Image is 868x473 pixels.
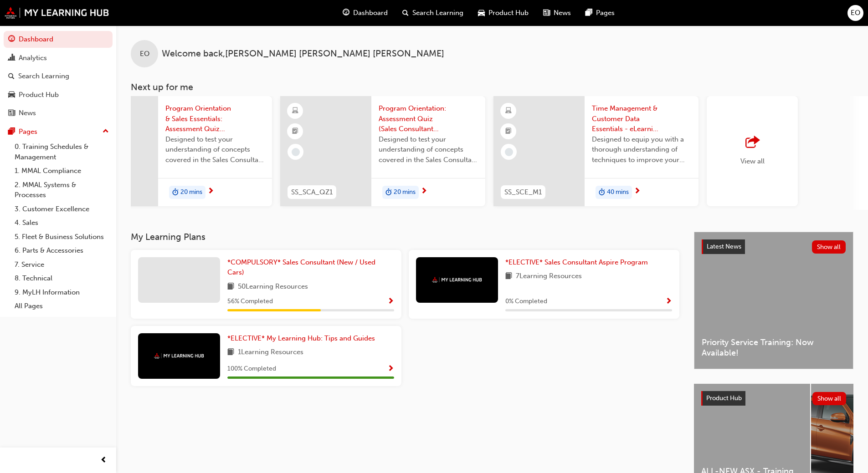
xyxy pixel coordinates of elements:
[812,392,847,405] button: Show all
[154,353,204,359] img: mmal
[421,188,427,196] span: next-icon
[8,72,15,81] span: search-icon
[554,8,571,18] span: News
[4,31,113,48] a: Dashboard
[4,123,113,140] button: Pages
[292,148,300,156] span: learningRecordVerb_NONE-icon
[505,148,513,156] span: learningRecordVerb_NONE-icon
[238,281,308,293] span: 50 Learning Resources
[387,298,394,306] span: Show Progress
[4,29,113,123] button: DashboardAnalyticsSearch LearningProduct HubNews
[516,271,582,282] span: 7 Learning Resources
[353,8,388,18] span: Dashboard
[379,103,478,134] span: Program Orientation: Assessment Quiz (Sales Consultant Aspire Program)
[103,126,109,137] span: up-icon
[11,271,113,285] a: 8. Technical
[412,8,463,18] span: Search Learning
[11,285,113,300] a: 9. MyLH Information
[536,4,578,22] a: news-iconNews
[11,140,113,164] a: 0. Training Schedules & Management
[165,103,265,134] span: Program Orientation & Sales Essentials: Assessment Quiz (Sales Consultant Essential Program)
[19,90,59,100] div: Product Hub
[335,4,395,22] a: guage-iconDashboard
[847,5,863,21] button: EO
[387,296,394,307] button: Show Progress
[4,105,113,122] a: News
[8,54,15,62] span: chart-icon
[592,134,691,165] span: Designed to equip you with a thorough understanding of techniques to improve your efficiency at w...
[505,126,512,137] span: booktick-icon
[543,7,550,19] span: news-icon
[4,86,113,103] a: Product Hub
[578,4,622,22] a: pages-iconPages
[812,240,846,254] button: Show all
[478,7,485,19] span: car-icon
[180,187,202,198] span: 20 mins
[493,96,699,206] a: SS_SCE_M1Time Management & Customer Data Essentials - eLearning Module (Sales Consultant Essentia...
[11,202,113,216] a: 3. Customer Excellence
[599,187,605,198] span: duration-icon
[19,127,37,137] div: Pages
[379,134,478,165] span: Designed to test your understanding of concepts covered in the Sales Consultant Aspire Program 'P...
[707,243,741,250] span: Latest News
[488,8,529,18] span: Product Hub
[8,128,15,136] span: pages-icon
[851,8,860,18] span: EO
[19,108,36,118] div: News
[140,49,149,59] span: EO
[8,91,15,99] span: car-icon
[665,296,672,307] button: Show Progress
[11,244,113,258] a: 6. Parts & Accessories
[19,53,47,63] div: Analytics
[634,188,641,196] span: next-icon
[702,239,846,254] a: Latest NewsShow all
[238,347,303,358] span: 1 Learning Resources
[740,157,765,165] span: View all
[227,281,234,293] span: book-icon
[172,187,179,198] span: duration-icon
[227,364,276,374] span: 100 % Completed
[11,258,113,272] a: 7. Service
[694,232,853,369] a: Latest NewsShow allPriority Service Training: Now Available!
[5,7,109,19] a: mmal
[292,126,298,137] span: booktick-icon
[162,49,444,59] span: Welcome back , [PERSON_NAME] [PERSON_NAME] [PERSON_NAME]
[607,187,629,198] span: 40 mins
[745,136,759,149] span: outbound-icon
[385,187,392,198] span: duration-icon
[596,8,615,18] span: Pages
[706,394,742,402] span: Product Hub
[701,391,846,406] a: Product HubShow all
[395,4,471,22] a: search-iconSearch Learning
[11,216,113,230] a: 4. Sales
[505,258,648,266] span: *ELECTIVE* Sales Consultant Aspire Program
[387,363,394,375] button: Show Progress
[116,82,868,92] h3: Next up for me
[702,337,846,358] span: Priority Service Training: Now Available!
[504,187,542,198] span: SS_SCE_M1
[665,298,672,306] span: Show Progress
[4,50,113,66] a: Analytics
[227,334,375,342] span: *ELECTIVE* My Learning Hub: Tips and Guides
[207,188,214,196] span: next-icon
[227,258,375,277] span: *COMPULSORY* Sales Consultant (New / Used Cars)
[131,232,679,242] h3: My Learning Plans
[280,96,485,206] a: SS_SCA_QZ1Program Orientation: Assessment Quiz (Sales Consultant Aspire Program)Designed to test ...
[11,230,113,244] a: 5. Fleet & Business Solutions
[165,134,265,165] span: Designed to test your understanding of concepts covered in the Sales Consultant Essential Program...
[11,164,113,178] a: 1. MMAL Compliance
[505,105,512,117] span: learningResourceType_ELEARNING-icon
[227,257,394,278] a: *COMPULSORY* Sales Consultant (New / Used Cars)
[505,271,512,282] span: book-icon
[402,7,409,19] span: search-icon
[18,71,69,81] div: Search Learning
[505,296,547,307] span: 0 % Completed
[586,7,592,19] span: pages-icon
[505,257,652,268] a: *ELECTIVE* Sales Consultant Aspire Program
[592,103,691,134] span: Time Management & Customer Data Essentials - eLearning Module (Sales Consultant Essential Program)
[387,365,394,373] span: Show Progress
[4,68,113,85] a: Search Learning
[100,455,107,466] span: prev-icon
[291,187,333,198] span: SS_SCA_QZ1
